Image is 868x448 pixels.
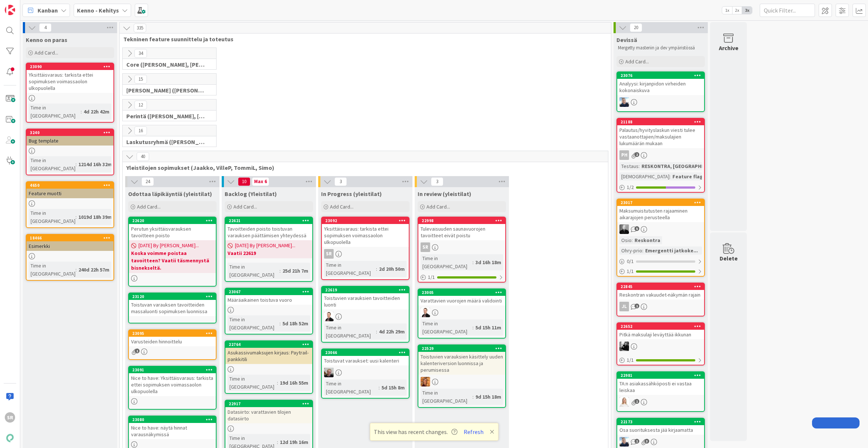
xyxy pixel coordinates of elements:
span: [DATE] By [PERSON_NAME]... [138,242,199,249]
span: 12 [134,101,147,109]
span: : [642,246,643,255]
div: JL [619,302,629,311]
span: 3x [742,7,752,14]
div: 22764 [229,342,312,347]
span: In Progress (yleistilat) [321,190,382,197]
img: TL [421,377,430,386]
span: : [81,108,82,116]
span: : [639,162,640,170]
span: Devissä [616,36,637,43]
div: Asukassivumaksujen kirjaus: Paytrail-pankkitili [225,348,312,364]
span: 1 / 2 [627,183,634,191]
div: 22619 [322,287,409,293]
div: 9d 15h 18m [474,393,503,401]
a: 22998Tulevaisuuden saunavuorojen tavoitteet eivät poistuSRTime in [GEOGRAPHIC_DATA]:3d 16h 18m1/1 [418,217,506,283]
div: 0/1 [617,257,704,266]
div: 23067Määräaikainen toistuva vuoro [225,288,312,305]
div: Time in [GEOGRAPHIC_DATA] [421,254,472,270]
a: 22529Toistuvien varauksien käsittely uuden kalenteriversion luonnissa ja perumisessaTLTime in [GE... [418,344,506,408]
span: : [280,267,281,275]
div: 240d 22h 57m [77,266,111,274]
div: 23076 [617,72,704,79]
div: MV [617,224,704,234]
span: 24 [141,177,154,186]
div: 1/1 [617,267,704,276]
div: 23005 [422,290,505,295]
span: : [277,379,278,387]
div: Archive [719,43,738,52]
span: 3 [644,439,649,444]
a: 21188Palautus/hyvityslaskun viesti tulee vastaanottajien/maksulajien lukumäärän mukaanPHTestaus:R... [616,118,705,193]
a: 3240Bug templateTime in [GEOGRAPHIC_DATA]:1214d 16h 32m [26,129,114,175]
div: Palautus/hyvityslaskun viesti tulee vastaanottajien/maksulajien lukumäärän mukaan [617,125,704,148]
a: 22621Tavoitteiden poisto toistuvan varauksen päättämisen yhteydessä[DATE] By [PERSON_NAME]...Vaat... [225,217,313,282]
div: Toistuvat varaukset: uusi kalenteri [322,356,409,365]
b: Vaatii 22619 [228,249,310,257]
div: Tavoitteiden poisto toistuvan varauksen päättämisen yhteydessä [225,224,312,240]
span: : [472,393,474,401]
img: VP [421,308,430,317]
div: Time in [GEOGRAPHIC_DATA] [421,389,472,405]
div: 23080 [132,417,216,422]
div: 23076 [621,73,704,78]
div: 23005 [418,289,505,296]
img: JJ [619,437,629,447]
img: JJ [619,97,629,107]
div: 22619Toistuvien varauksien tavoitteiden luonti [322,287,409,309]
a: 22652Pitkä maksulaji leväyttää ikkunanKM1/1 [616,322,705,365]
div: 22764 [225,341,312,348]
div: Feature muotti [27,189,113,198]
div: 23017 [617,199,704,206]
div: Time in [GEOGRAPHIC_DATA] [228,263,280,279]
div: 21188 [621,119,704,125]
div: 23017 [621,200,704,205]
div: 22917 [229,401,312,406]
div: Time in [GEOGRAPHIC_DATA] [324,323,376,340]
div: Määräaikainen toistuva vuoro [225,295,312,305]
div: TL [418,377,505,386]
div: 22173 [617,419,704,425]
p: Mergetty masteriin ja dev ympäristössä [618,45,703,51]
div: VP [418,308,505,317]
div: Time in [GEOGRAPHIC_DATA] [29,209,75,225]
div: 1019d 18h 39m [77,213,114,221]
a: 22845Reskontran vakuudet-näkymän rajainJL [616,283,705,316]
span: 1 / 1 [627,356,634,364]
div: Delete [720,254,738,263]
a: 22764Asukassivumaksujen kirjaus: Paytrail-pankkitiliTime in [GEOGRAPHIC_DATA]:19d 16h 55m [225,340,313,394]
span: Kenno on paras [26,36,67,43]
div: Bug template [27,136,113,146]
div: PH [617,150,704,160]
div: 22764Asukassivumaksujen kirjaus: Paytrail-pankkitili [225,341,312,364]
div: 22981 [621,373,704,378]
span: Add Card... [233,203,257,210]
div: 22173 [621,419,704,424]
div: 23095Varusteiden hinnoittelu [129,330,216,346]
div: Varusteiden hinnoittelu [129,337,216,346]
div: 18466 [30,235,113,241]
div: 22620 [132,218,216,223]
div: Osa suorituksesta jää kirjaamatta [617,425,704,435]
span: [DATE] By [PERSON_NAME]... [235,242,295,249]
span: 0 / 1 [627,258,634,265]
span: Add Card... [426,203,450,210]
div: 22529 [422,346,505,351]
div: Nice to have: näytä hinnat varausnäkymissä [129,423,216,439]
div: Max 6 [254,180,267,183]
div: 22998 [418,217,505,224]
div: Reskontran vakuudet-näkymän rajain [617,290,704,300]
img: Visit kanbanzone.com [5,5,15,15]
span: 15 [134,75,147,84]
div: 2d 20h 50m [377,265,407,273]
span: Add Card... [625,58,649,65]
div: Toistuvan varauksen tavoitteiden massaluonti sopimuksen luonnissa [129,300,216,316]
span: Kanban [38,6,58,15]
span: 335 [134,24,146,32]
span: 1 [635,304,639,308]
div: 23091 [132,367,216,372]
div: 18466 [27,235,113,241]
div: 23095 [129,330,216,337]
div: 22652Pitkä maksulaji leväyttää ikkunan [617,323,704,339]
div: 1/1 [418,273,505,282]
span: 4 [39,23,52,32]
